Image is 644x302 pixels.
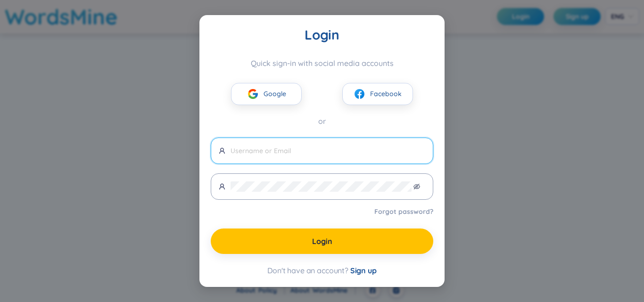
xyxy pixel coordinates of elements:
[219,183,225,190] span: user
[231,146,425,156] input: Username or Email
[413,183,420,190] span: eye-invisible
[219,147,225,154] span: user
[211,58,433,68] div: Quick sign-in with social media accounts
[211,26,433,43] div: Login
[211,265,433,276] div: Don't have an account?
[342,83,413,105] button: facebookFacebook
[264,89,286,99] span: Google
[211,229,433,254] button: Login
[354,88,365,100] img: facebook
[211,115,433,127] div: or
[374,207,433,216] a: Forgot password?
[247,88,259,100] img: google
[370,89,402,99] span: Facebook
[312,236,332,246] span: Login
[231,83,302,105] button: googleGoogle
[350,266,377,275] span: Sign up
